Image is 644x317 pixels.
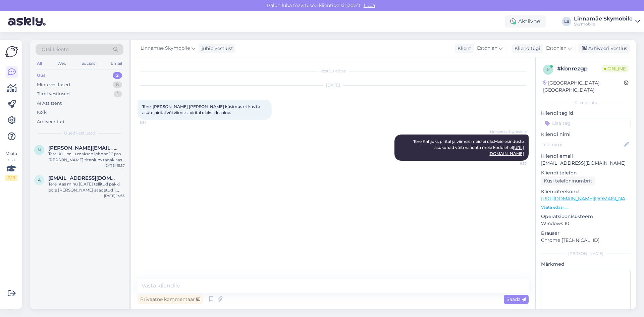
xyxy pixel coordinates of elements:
div: Minu vestlused [37,82,70,88]
div: Arhiveeri vestlus [578,44,630,53]
div: [GEOGRAPHIC_DATA], [GEOGRAPHIC_DATA] [543,80,624,94]
div: Socials [80,59,97,68]
span: Linnamäe Skymobile [141,45,190,52]
p: Kliendi nimi [541,131,631,138]
p: Kliendi tag'id [541,110,631,117]
span: Luba [362,2,377,8]
div: All [36,59,43,68]
span: Otsi kliente [42,46,68,53]
p: Märkmed [541,261,631,268]
div: Vaata siia [5,151,17,181]
div: Uus [37,72,46,79]
span: 9:57 [501,161,527,166]
div: AI Assistent [37,100,62,107]
div: Aktiivne [505,15,546,28]
div: Klienditugi [512,45,540,52]
div: Linnamäe Skymobile [574,16,633,21]
span: Tere, [PERSON_NAME] [PERSON_NAME] küsimus et kas te asute pirital või viimsis. pirital oleks idea... [142,104,261,115]
span: Linnamäe Skymobile [490,129,527,134]
span: Online [601,65,629,72]
p: Operatsioonisüsteem [541,213,631,220]
div: Skymobile [574,21,633,27]
span: k [547,67,550,72]
p: Vaata edasi ... [541,204,631,210]
div: [DATE] 14:33 [104,193,125,198]
div: Arhiveeritud [37,118,64,125]
p: Brauser [541,230,631,237]
span: argo.valdna@gmail.com [48,175,118,181]
div: 2 [113,72,122,79]
span: 9:54 [140,120,165,125]
span: Saada [506,296,526,302]
input: Lisa nimi [541,141,623,148]
div: Web [56,59,68,68]
div: Vestlus algas [138,68,529,74]
img: Askly Logo [5,45,18,58]
div: Tere. Kas minu [DATE] tellitud pakki pole [PERSON_NAME] saadetud ? Tellimus #2892 [PERSON_NAME][G... [48,181,125,193]
p: Kliendi telefon [541,169,631,176]
div: Kliendi info [541,100,631,106]
div: 8 [113,82,122,88]
div: Küsi telefoninumbrit [541,176,595,186]
div: [DATE] 15:57 [104,163,125,168]
p: Klienditeekond [541,188,631,195]
span: a [38,177,41,182]
input: Lisa tag [541,118,631,128]
p: [EMAIL_ADDRESS][DOMAIN_NAME] [541,160,631,167]
div: [DATE] [138,82,529,88]
div: Klient [455,45,471,52]
div: # kbnrezgp [557,65,601,73]
div: LS [562,17,571,26]
div: juhib vestlust [199,45,233,52]
div: [PERSON_NAME] [541,251,631,257]
span: Estonian [546,45,567,52]
span: Estonian [477,45,497,52]
div: Tiimi vestlused [37,91,70,97]
a: [URL][DOMAIN_NAME][DOMAIN_NAME] [541,196,634,202]
div: Email [109,59,123,68]
span: n.kunnapuu@gmail.com [48,145,118,151]
div: Kõik [37,109,47,116]
div: Privaatne kommentaar [138,295,203,304]
a: Linnamäe SkymobileSkymobile [574,16,640,27]
span: Tere.Kahjuks pirital ja viimsis meid ei ole.Meie esinduste asukohad võib vaadata meie kodulehel [413,139,525,156]
div: Tere! Kui palju maksab iphone 16 pro [PERSON_NAME] titanium tagaklaasi vahetus? Originaali hind o... [48,151,125,163]
div: 1 [114,91,122,97]
span: n [38,147,41,152]
p: Kliendi email [541,153,631,160]
span: Uued vestlused [64,130,95,136]
div: 2 / 3 [5,175,17,181]
p: Chrome [TECHNICAL_ID] [541,237,631,244]
p: Windows 10 [541,220,631,227]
